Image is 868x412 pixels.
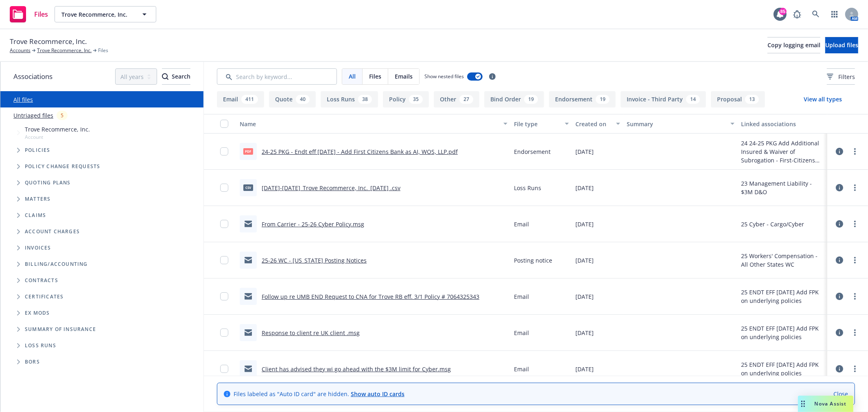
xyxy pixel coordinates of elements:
[262,148,458,156] a: 24-25 PKG - Endt eff [DATE] - Add First Citizens Bank as AI, WOS, LLP.pdf
[25,327,96,332] span: Summary of insurance
[262,220,364,228] a: From Carrier - 25-26 Cyber Policy.msg
[13,71,52,82] span: Associations
[549,91,616,107] button: Endorsement
[424,73,464,80] span: Show nested files
[514,256,552,265] span: Posting notice
[10,47,31,54] a: Accounts
[25,343,56,348] span: Loss Runs
[838,72,855,81] span: Filters
[296,95,310,104] div: 40
[0,256,203,370] div: Folder Tree Example
[162,69,190,84] div: Search
[779,8,787,15] div: 85
[850,328,860,337] a: more
[25,134,90,140] span: Account
[514,292,529,301] span: Email
[627,120,726,128] div: Summary
[815,400,847,407] span: Nova Assist
[575,120,611,128] div: Created on
[767,41,820,49] span: Copy logging email
[262,256,367,264] a: 25-26 WC - [US_STATE] Posting Notices
[25,359,40,364] span: BORs
[741,179,824,196] div: 23 Management Liability - $3M D&O
[243,148,253,154] span: pdf
[25,294,63,299] span: Certificates
[741,220,804,228] div: 25 Cyber - Cargo/Cyber
[798,396,853,412] button: Nova Assist
[686,95,700,104] div: 14
[369,72,381,81] span: Files
[827,68,855,85] button: Filters
[575,184,594,192] span: [DATE]
[25,278,58,283] span: Contracts
[220,220,228,228] input: Toggle Row Selected
[25,164,100,169] span: Policy change requests
[220,329,228,337] input: Toggle Row Selected
[34,11,48,18] span: Files
[833,390,848,398] a: Close
[514,329,529,337] span: Email
[234,390,404,398] span: Files labeled as "Auto ID card" are hidden.
[217,91,264,107] button: Email
[741,139,824,164] div: 24 24-25 PKG Add Additional Insured & Waiver of Subrogation - First-Citizens Bank & Trust Company
[434,91,479,107] button: Other
[409,95,423,104] div: 35
[850,219,860,229] a: more
[241,95,258,104] div: 411
[741,324,824,341] div: 25 ENDT EFF [DATE] Add FPK on underlying policies
[321,91,378,107] button: Loss Runs
[798,396,808,412] div: Drag to move
[349,72,356,81] span: All
[269,91,316,107] button: Quote
[220,184,228,192] input: Toggle Row Selected
[13,96,33,103] a: All files
[220,365,228,373] input: Toggle Row Selected
[514,220,529,228] span: Email
[25,311,50,316] span: Ex Mods
[791,91,855,107] button: View all types
[25,213,46,218] span: Claims
[826,6,843,22] a: Switch app
[10,36,87,47] span: Trove Recommerce, Inc.
[383,91,429,107] button: Policy
[7,3,51,26] a: Files
[0,123,203,256] div: Tree Example
[162,68,190,85] button: SearchSearch
[575,292,594,301] span: [DATE]
[850,183,860,193] a: more
[98,47,108,54] span: Files
[217,68,337,85] input: Search by keyword...
[236,114,511,134] button: Name
[243,184,253,191] span: csv
[741,360,824,377] div: 25 ENDT EFF [DATE] Add FPK on underlying policies
[850,291,860,301] a: more
[262,293,479,300] a: Follow up re UMB END Request to CNA for Trove RB eff. 3/1 Policy # 7064325343
[262,365,451,373] a: Client has advised they wi go ahead with the $3M limit for Cyber.msg
[711,91,765,107] button: Proposal
[37,47,92,54] a: Trove Recommerce, Inc.
[741,120,824,128] div: Linked associations
[850,147,860,156] a: more
[789,6,805,22] a: Report a Bug
[55,6,156,22] button: Trove Recommerce, Inc.
[514,184,541,192] span: Loss Runs
[572,114,623,134] button: Created on
[827,72,855,81] span: Filters
[575,365,594,373] span: [DATE]
[738,114,827,134] button: Linked associations
[741,252,824,269] div: 25 Workers' Compensation - All Other States WC
[825,41,858,49] span: Upload files
[514,120,560,128] div: File type
[745,95,759,104] div: 13
[25,197,50,202] span: Matters
[459,95,473,104] div: 27
[825,37,858,53] button: Upload files
[262,184,400,192] a: [DATE]-[DATE]_Trove Recommerce, Inc._[DATE] .csv
[524,95,538,104] div: 19
[220,256,228,264] input: Toggle Row Selected
[358,95,372,104] div: 38
[25,245,51,250] span: Invoices
[575,329,594,337] span: [DATE]
[220,120,228,128] input: Select all
[621,91,706,107] button: Invoice - Third Party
